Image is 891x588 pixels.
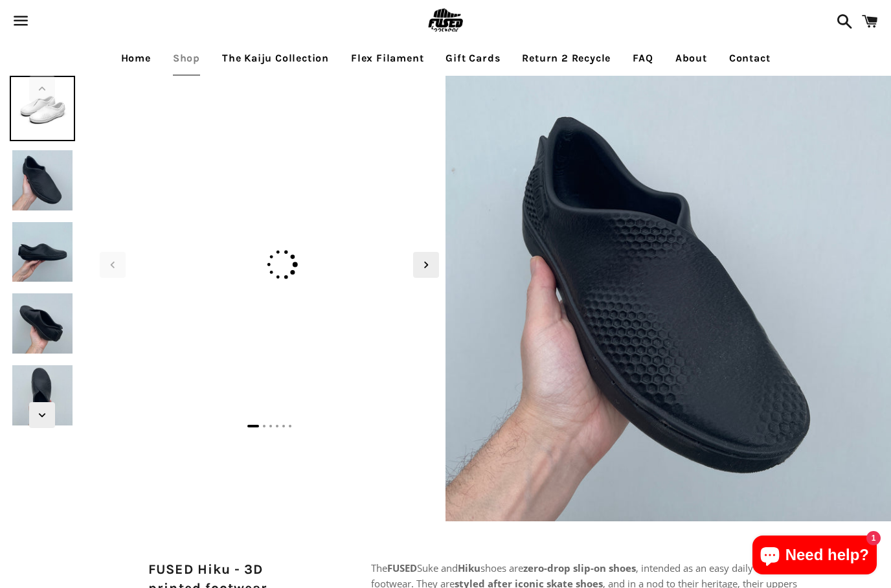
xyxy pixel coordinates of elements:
a: About [666,42,717,74]
a: Flex Filament [341,42,433,74]
a: Contact [719,42,780,74]
div: Next slide [413,252,439,278]
a: Return 2 Recycle [512,42,620,74]
img: [3D printed Shoes] - lightweight custom 3dprinted shoes sneakers sandals fused footwear [10,291,75,356]
span: Go to slide 6 [289,425,291,427]
span: Go to slide 2 [263,425,265,427]
img: [3D printed Shoes] - lightweight custom 3dprinted shoes sneakers sandals fused footwear [10,363,75,428]
strong: zero-drop slip-on shoes [523,561,636,574]
a: The Kaiju Collection [212,42,339,74]
a: FAQ [623,42,662,74]
div: Previous slide [100,252,126,278]
inbox-online-store-chat: Shopify online store chat [749,536,881,578]
img: [3D printed Shoes] - lightweight custom 3dprinted shoes sneakers sandals fused footwear [10,220,75,285]
a: Gift Cards [436,42,510,74]
img: [3D printed Shoes] - lightweight custom 3dprinted shoes sneakers sandals fused footwear [445,76,891,521]
span: Go to slide 5 [282,425,285,427]
span: Go to slide 1 [247,425,259,427]
a: Shop [163,42,210,74]
img: [3D printed Shoes] - lightweight custom 3dprinted shoes sneakers sandals fused footwear [10,76,75,141]
img: [3D printed Shoes] - lightweight custom 3dprinted shoes sneakers sandals fused footwear [93,82,445,87]
strong: FUSED [387,561,417,574]
strong: Hiku [458,561,480,574]
a: Home [111,42,161,74]
span: Go to slide 3 [269,425,272,427]
img: [3D printed Shoes] - lightweight custom 3dprinted shoes sneakers sandals fused footwear [10,148,75,213]
span: Go to slide 4 [276,425,278,427]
